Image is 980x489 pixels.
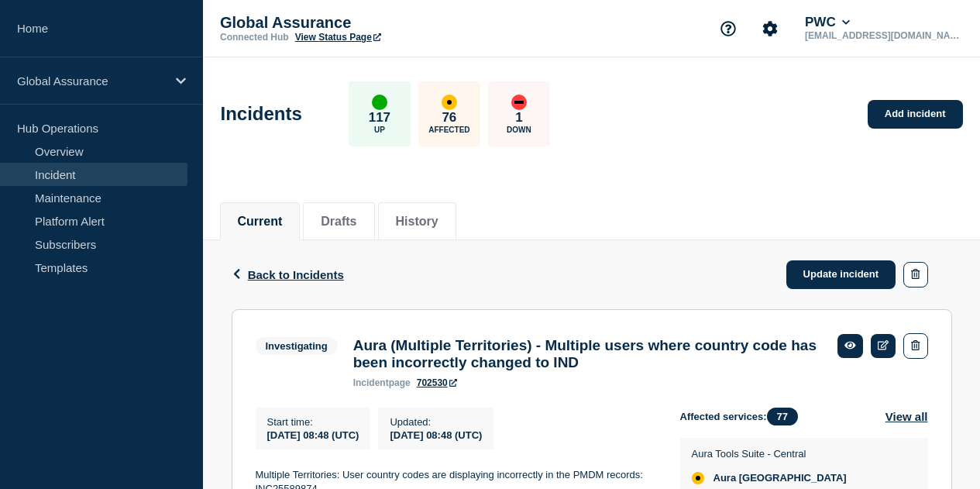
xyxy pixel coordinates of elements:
[692,472,704,484] div: affected
[428,126,469,134] p: Affected
[295,32,381,43] a: View Status Page
[714,472,847,484] span: Aura [GEOGRAPHIC_DATA]
[17,74,166,88] p: Global Assurance
[232,268,344,281] button: Back to Incidents
[369,110,390,126] p: 117
[767,408,798,425] span: 77
[786,260,896,289] a: Update incident
[802,15,853,30] button: PWC
[885,408,928,425] button: View all
[868,100,963,129] a: Add incident
[353,377,389,388] span: incident
[267,429,359,441] span: [DATE] 08:48 (UTC)
[442,95,457,110] div: affected
[353,337,822,371] h3: Aura (Multiple Territories) - Multiple users where country code has been incorrectly changed to IND
[417,377,457,388] a: 702530
[390,428,482,441] div: [DATE] 08:48 (UTC)
[267,416,359,428] p: Start time :
[321,215,356,229] button: Drafts
[372,95,387,110] div: up
[511,95,527,110] div: down
[221,103,302,125] h1: Incidents
[353,377,411,388] p: page
[692,448,913,460] p: Aura Tools Suite - Central
[507,126,531,134] p: Down
[754,12,786,45] button: Account settings
[248,268,344,281] span: Back to Incidents
[390,416,482,428] p: Updated :
[238,215,283,229] button: Current
[220,32,289,43] p: Connected Hub
[396,215,438,229] button: History
[712,12,744,45] button: Support
[802,30,963,41] p: [EMAIL_ADDRESS][DOMAIN_NAME]
[680,408,806,425] span: Affected services:
[220,14,530,32] p: Global Assurance
[515,110,522,126] p: 1
[374,126,385,134] p: Up
[256,337,338,355] span: Investigating
[442,110,456,126] p: 76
